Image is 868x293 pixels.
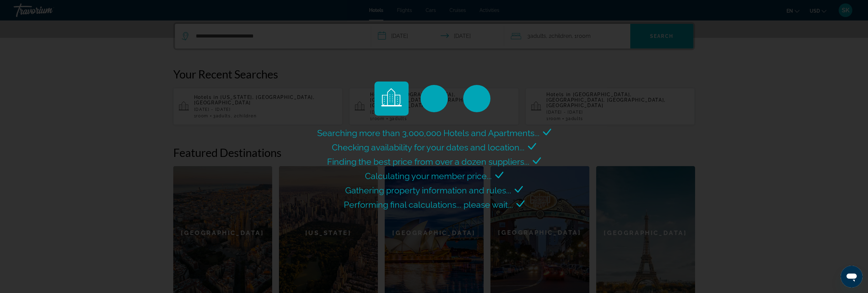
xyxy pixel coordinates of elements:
iframe: Button to launch messaging window [841,266,863,288]
span: Performing final calculations... please wait... [344,200,513,210]
span: Searching more than 3,000,000 Hotels and Apartments... [317,128,540,138]
span: Finding the best price from over a dozen suppliers... [327,157,529,167]
span: Checking availability for your dates and location... [332,142,525,152]
span: Gathering property information and rules... [345,185,511,195]
span: Calculating your member price... [365,171,492,181]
